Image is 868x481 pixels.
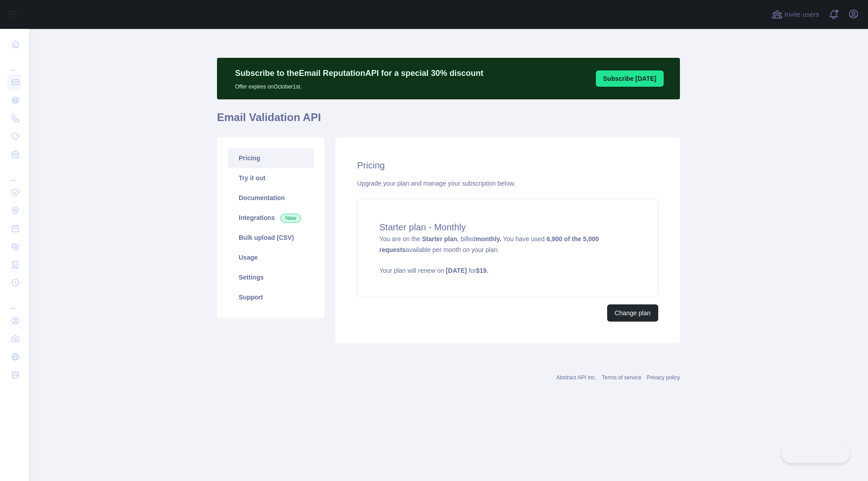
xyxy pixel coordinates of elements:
[7,54,22,72] div: ...
[228,188,314,208] a: Documentation
[228,208,314,228] a: Integrations New
[7,164,22,182] div: ...
[647,374,680,381] a: Privacy policy
[228,287,314,307] a: Support
[379,235,636,275] span: You are on the , billed You have used available per month on your plan.
[228,148,314,168] a: Pricing
[228,168,314,188] a: Try it out
[357,159,658,172] h2: Pricing
[602,374,641,381] a: Terms of service
[228,228,314,248] a: Bulk upload (CSV)
[596,70,664,87] button: Subscribe [DATE]
[784,9,819,20] span: Invite users
[7,293,22,311] div: ...
[217,110,680,132] h1: Email Validation API
[770,7,821,22] button: Invite users
[235,79,483,90] p: Offer expires on October 1st.
[422,235,457,243] strong: Starter plan
[235,67,483,79] p: Subscribe to the Email Reputation API for a special 30 % discount
[379,221,636,233] h4: Starter plan - Monthly
[476,267,488,274] strong: $ 19 .
[607,304,658,322] button: Change plan
[228,248,314,267] a: Usage
[476,235,501,243] strong: monthly.
[557,374,597,381] a: Abstract API Inc.
[280,214,301,223] span: New
[782,444,850,463] iframe: Toggle Customer Support
[379,235,599,253] strong: 6,900 of the 5,000 requests
[379,266,636,275] p: Your plan will renew on for
[446,267,467,274] strong: [DATE]
[228,267,314,287] a: Settings
[357,179,658,188] div: Upgrade your plan and manage your subscription below.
